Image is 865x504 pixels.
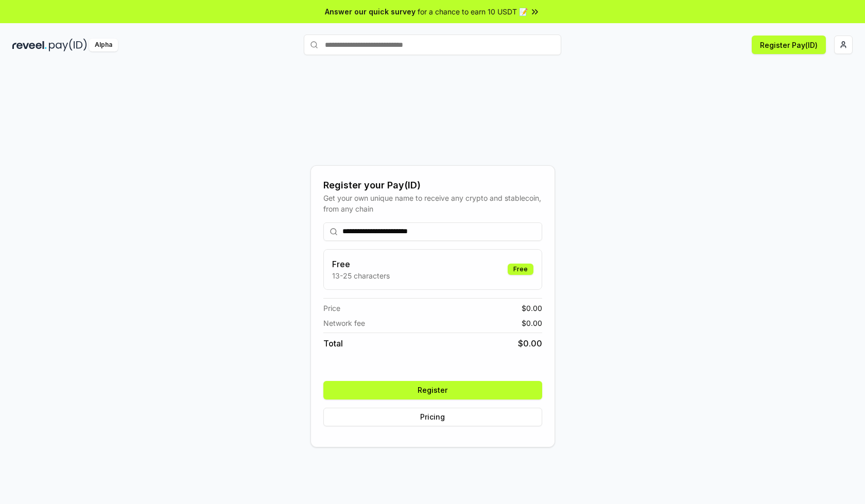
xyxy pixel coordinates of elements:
div: Register your Pay(ID) [323,178,542,193]
div: Free [508,264,533,275]
img: reveel_dark [12,39,47,51]
span: $ 0.00 [522,318,542,328]
span: $ 0.00 [522,303,542,314]
span: Network fee [323,318,365,328]
button: Register Pay(ID) [752,36,826,54]
span: Answer our quick survey [325,6,416,17]
div: Alpha [89,39,118,51]
span: $ 0.00 [518,337,542,350]
div: Get your own unique name to receive any crypto and stablecoin, from any chain [323,193,542,214]
img: pay_id [49,39,87,51]
span: Total [323,337,343,350]
span: for a chance to earn 10 USDT 📝 [418,6,528,17]
button: Register [323,381,542,399]
p: 13-25 characters [332,270,390,281]
button: Pricing [323,408,542,426]
h3: Free [332,258,390,270]
span: Price [323,303,340,314]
